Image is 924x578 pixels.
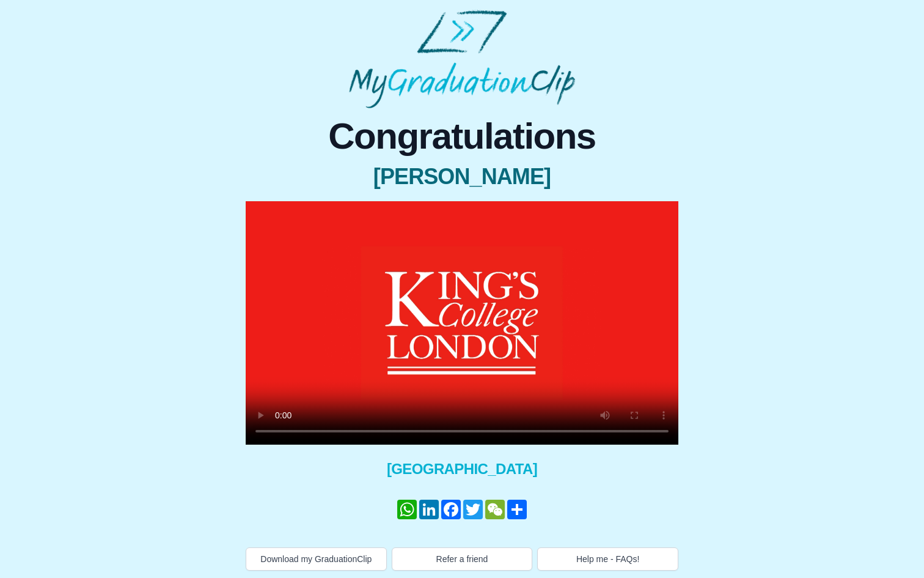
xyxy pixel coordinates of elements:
a: Twitter [462,500,484,519]
span: [PERSON_NAME] [246,165,678,189]
span: Congratulations [246,118,678,155]
a: Facebook [440,500,462,519]
a: WeChat [484,500,506,519]
img: MyGraduationClip [349,10,575,108]
a: WhatsApp [396,500,418,519]
span: [GEOGRAPHIC_DATA] [246,459,678,479]
button: Help me - FAQs! [537,547,678,571]
button: Download my GraduationClip [246,547,387,571]
a: LinkedIn [418,500,440,519]
a: Share [506,500,528,519]
button: Refer a friend [392,547,533,571]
